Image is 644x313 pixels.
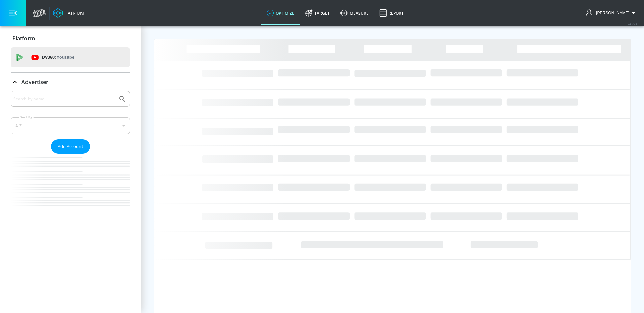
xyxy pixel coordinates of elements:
div: Advertiser [11,73,130,91]
input: Search by name [13,95,115,103]
a: Atrium [53,8,84,18]
label: Sort By [19,115,34,119]
button: Add Account [51,139,90,154]
a: measure [335,1,374,25]
div: Advertiser [11,91,130,219]
span: Add Account [58,143,83,150]
div: A-Z [11,117,130,134]
p: Advertiser [21,78,48,86]
a: Target [300,1,335,25]
a: Report [374,1,409,25]
p: Youtube [57,54,74,61]
a: optimize [261,1,300,25]
span: login as: anthony.rios@zefr.com [593,11,629,15]
div: Platform [11,29,130,48]
p: DV360: [42,54,74,61]
p: Platform [12,35,35,42]
span: v 4.25.4 [628,22,637,26]
div: DV360: Youtube [11,47,130,67]
nav: list of Advertiser [11,154,130,219]
button: [PERSON_NAME] [586,9,637,17]
div: Atrium [65,10,84,16]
